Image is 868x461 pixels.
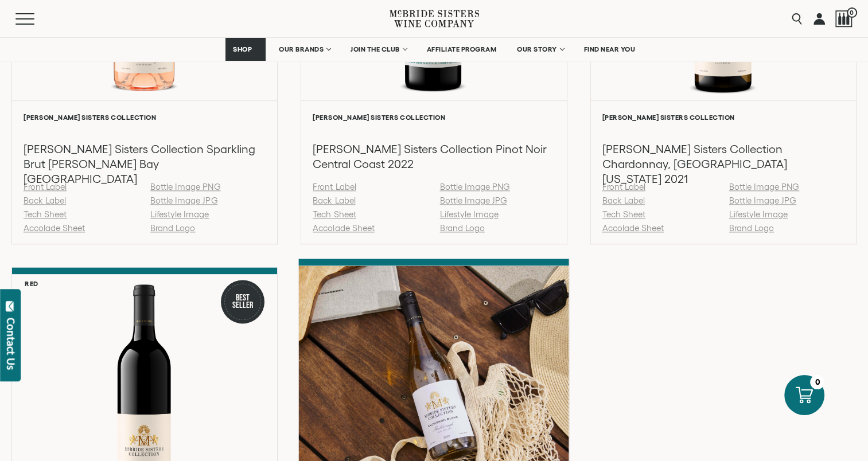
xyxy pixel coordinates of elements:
h3: [PERSON_NAME] Sisters Collection Sparkling Brut [PERSON_NAME] Bay [GEOGRAPHIC_DATA] [24,142,266,186]
a: Bottle Image JPG [150,196,217,205]
span: OUR BRANDS [279,45,324,53]
span: OUR STORY [517,45,557,53]
span: JOIN THE CLUB [351,45,400,53]
h6: [PERSON_NAME] Sisters Collection [602,114,844,121]
a: Bottle Image JPG [439,196,507,205]
a: Accolade Sheet [313,223,374,233]
h6: [PERSON_NAME] Sisters Collection [24,114,266,121]
a: Back Label [313,196,355,205]
a: Bottle Image PNG [150,182,220,192]
a: Back Label [602,196,645,205]
a: Lifestyle Image [150,209,209,219]
a: OUR BRANDS [271,38,337,61]
a: Accolade Sheet [24,223,85,233]
a: Back Label [24,196,66,205]
a: Tech Sheet [602,209,645,219]
a: Lifestyle Image [729,209,788,219]
div: 0 [810,375,824,389]
a: Brand Logo [150,223,195,233]
span: AFFILIATE PROGRAM [427,45,497,53]
a: Front Label [313,182,356,192]
div: Contact Us [5,318,17,370]
a: Tech Sheet [313,209,356,219]
span: 0 [847,7,857,18]
a: Tech Sheet [24,209,67,219]
a: Accolade Sheet [602,223,664,233]
a: FIND NEAR YOU [577,38,643,61]
h3: [PERSON_NAME] Sisters Collection Chardonnay, [GEOGRAPHIC_DATA][US_STATE] 2021 [602,142,844,186]
a: AFFILIATE PROGRAM [419,38,504,61]
a: SHOP [225,38,266,61]
h6: [PERSON_NAME] Sisters Collection [313,114,555,121]
a: OUR STORY [509,38,571,61]
a: Brand Logo [729,223,774,233]
a: Bottle Image JPG [729,196,796,205]
a: JOIN THE CLUB [343,38,414,61]
a: Front Label [24,182,67,192]
span: FIND NEAR YOU [584,45,636,53]
a: Lifestyle Image [439,209,498,219]
a: Bottle Image PNG [439,182,509,192]
h6: Red [25,280,38,287]
a: Brand Logo [439,223,484,233]
h3: [PERSON_NAME] Sisters Collection Pinot Noir Central Coast 2022 [313,142,555,171]
span: SHOP [233,45,252,53]
a: Front Label [602,182,645,192]
a: Bottle Image PNG [729,182,799,192]
button: Mobile Menu Trigger [15,13,57,25]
